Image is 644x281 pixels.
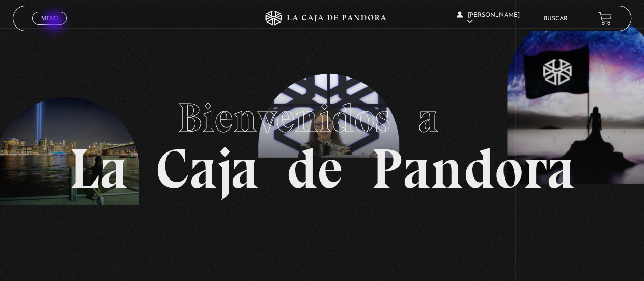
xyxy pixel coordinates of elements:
[598,12,612,25] a: View your shopping cart
[38,24,62,31] span: Cerrar
[41,15,58,21] span: Menu
[544,16,568,22] a: Buscar
[457,12,520,25] span: [PERSON_NAME]
[178,93,467,142] span: Bienvenidos a
[69,85,575,197] h1: La Caja de Pandora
